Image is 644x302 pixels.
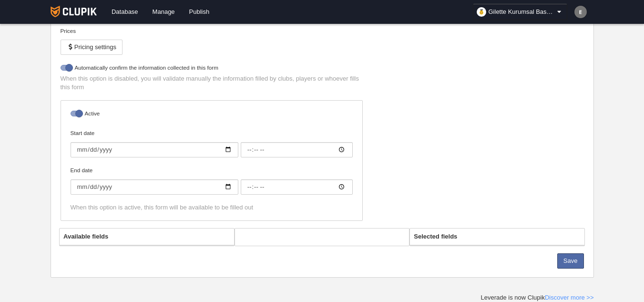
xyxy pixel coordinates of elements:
input: Start date [241,142,353,157]
input: End date [241,179,353,195]
label: Start date [71,129,353,157]
a: Discover more >> [545,294,594,301]
img: organizador.30x30.png [477,7,486,17]
button: Pricing settings [61,40,123,55]
button: Save [557,253,584,269]
div: When this option is active, this form will be available to be filled out [71,203,353,212]
label: Active [71,109,353,120]
th: Available fields [60,229,234,245]
input: Start date [71,142,238,157]
th: Selected fields [410,229,584,245]
label: End date [71,166,353,195]
span: Gilette Kurumsal Basketbol Ligi [489,7,555,17]
input: End date [71,179,238,195]
div: Prices [61,27,363,35]
img: c2l6ZT0zMHgzMCZmcz05JnRleHQ9RSZiZz03NTc1NzU%3D.png [574,6,587,18]
p: When this option is disabled, you will validate manually the information filled by clubs, players... [61,74,363,92]
div: Leverade is now Clupik [481,293,594,302]
label: Automatically confirm the information collected in this form [61,63,363,74]
img: Clupik [51,6,97,17]
a: Gilette Kurumsal Basketbol Ligi [473,4,567,20]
